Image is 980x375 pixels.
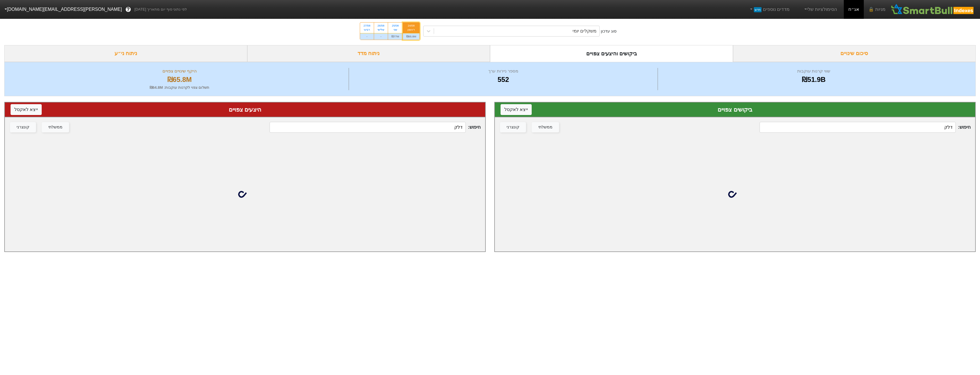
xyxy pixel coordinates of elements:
[406,28,416,32] div: ראשון
[754,7,762,12] span: חדש
[270,122,465,133] input: 0 רשומות...
[760,122,955,133] input: 552 רשומות...
[360,33,374,40] div: -
[350,68,656,74] div: מספר ניירות ערך
[500,122,526,132] button: קונצרני
[126,6,130,13] span: ?
[532,122,559,132] button: ממשלתי
[501,104,532,115] button: ייצא לאקסל
[801,4,839,15] a: הסימולציות שלי
[12,74,347,85] div: ₪65.8M
[364,24,370,28] div: 27/08
[374,33,388,40] div: -
[12,85,347,90] div: תשלום צפוי לקרנות עוקבות : ₪64.8M
[11,104,42,115] button: ייצא לאקסל
[350,74,656,85] div: 552
[238,187,252,201] img: loading...
[377,28,384,32] div: שלישי
[48,124,63,130] div: ממשלתי
[388,33,403,40] div: ₪77M
[247,45,490,62] div: ניתוח מדד
[573,28,597,35] div: משקלים יומי
[403,33,420,40] div: ₪65.8M
[4,45,247,62] div: ניתוח ני״ע
[42,122,69,132] button: ממשלתי
[507,124,519,130] div: קונצרני
[12,68,347,74] div: היקף שינויים צפויים
[377,24,384,28] div: 26/08
[659,68,968,74] div: שווי קרנות עוקבות
[601,28,616,34] div: סוג עדכון
[391,24,399,28] div: 25/08
[391,28,399,32] div: שני
[890,4,975,15] img: SmartBull
[270,122,481,133] span: חיפוש :
[728,187,742,201] img: loading...
[364,28,370,32] div: רביעי
[501,105,969,114] div: ביקושים צפויים
[134,7,187,12] span: לפי נתוני סוף יום מתאריך [DATE]
[10,122,36,132] button: קונצרני
[760,122,971,133] span: חיפוש :
[746,4,792,15] a: מדדים נוספיםחדש
[17,124,29,130] div: קונצרני
[733,45,976,62] div: סיכום שינויים
[659,74,968,85] div: ₪51.9B
[490,45,733,62] div: ביקושים והיצעים צפויים
[538,124,553,130] div: ממשלתי
[406,24,416,28] div: 24/08
[11,105,479,114] div: היצעים צפויים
